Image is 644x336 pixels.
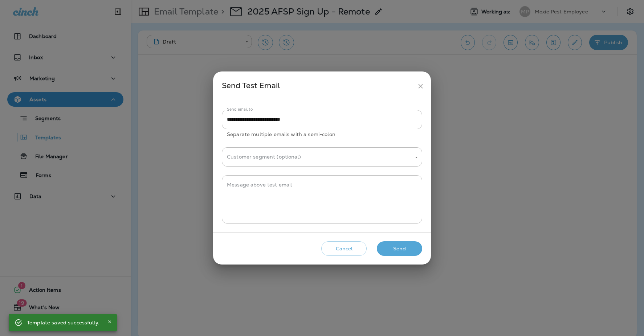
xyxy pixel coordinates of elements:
[227,107,253,112] label: Send email to
[413,154,420,161] button: Open
[377,241,422,256] button: Send
[105,317,114,326] button: Close
[27,316,99,329] div: Template saved successfully.
[321,241,367,256] button: Cancel
[414,79,427,93] button: close
[222,79,414,93] div: Send Test Email
[227,130,417,139] p: Separate multiple emails with a semi-colon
